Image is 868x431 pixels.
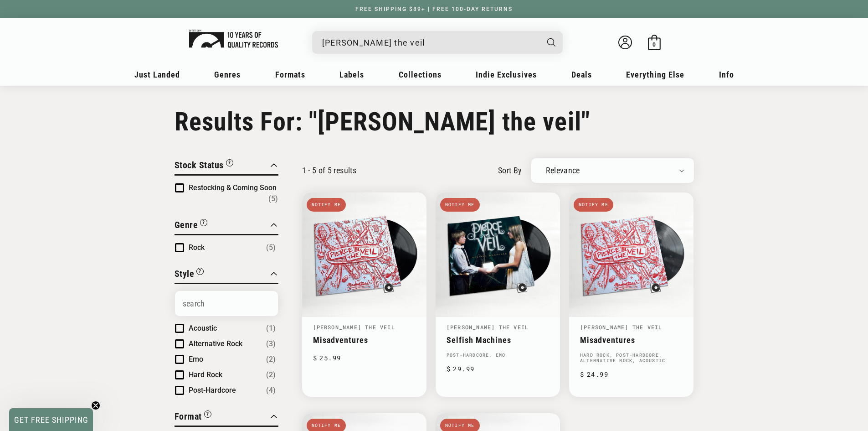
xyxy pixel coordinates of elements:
span: Emo [189,355,203,363]
button: Close teaser [91,401,100,410]
button: Filter by Genre [175,218,208,234]
span: Hard Rock [189,370,222,379]
span: Alternative Rock [189,339,242,348]
input: Search Options [175,291,278,316]
span: Number of products: (2) [266,354,276,365]
span: Post-Hardcore [189,386,236,395]
p: 1 - 5 of 5 results [302,166,356,175]
span: Number of products: (1) [266,323,276,334]
button: Filter by Format [175,410,211,426]
span: Indie Exclusives [476,70,537,79]
h1: Results For: "[PERSON_NAME] the veil" [175,107,694,137]
span: Everything Else [626,70,684,79]
span: Restocking & Coming Soon [189,183,277,192]
span: Formats [275,70,305,79]
span: Number of products: (2) [266,369,276,380]
a: Misadventures [313,335,416,345]
span: Rock [189,243,205,252]
span: Format [175,411,202,422]
img: Hover Logo [189,30,278,48]
span: 0 [652,41,656,48]
a: [PERSON_NAME] The Veil [313,323,395,331]
span: Number of products: (3) [266,338,276,349]
span: Stock Status [175,160,224,171]
input: When autocomplete results are available use up and down arrows to review and enter to select [322,33,538,52]
span: Collections [399,70,442,79]
label: sort by [498,164,522,177]
span: Just Landed [134,70,180,79]
span: Number of products: (5) [266,242,276,253]
div: Search [312,31,563,54]
span: Number of products: (4) [266,385,276,396]
span: Acoustic [189,324,217,332]
span: Deals [571,70,592,79]
span: Labels [339,70,364,79]
a: [PERSON_NAME] The Veil [447,323,529,331]
button: Filter by Style [175,267,204,283]
div: GET FREE SHIPPINGClose teaser [9,408,93,431]
span: Style [175,268,195,279]
a: FREE SHIPPING $89+ | FREE 100-DAY RETURNS [346,6,522,12]
button: Search [539,31,564,54]
a: Selfish Machines [447,335,549,345]
span: Number of products: (5) [268,193,278,204]
span: Genre [175,219,198,230]
span: Genres [214,70,241,79]
button: Filter by Stock Status [175,158,233,174]
span: Info [719,70,734,79]
a: Misadventures [580,335,683,345]
span: GET FREE SHIPPING [14,415,88,425]
a: [PERSON_NAME] The Veil [580,323,662,331]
